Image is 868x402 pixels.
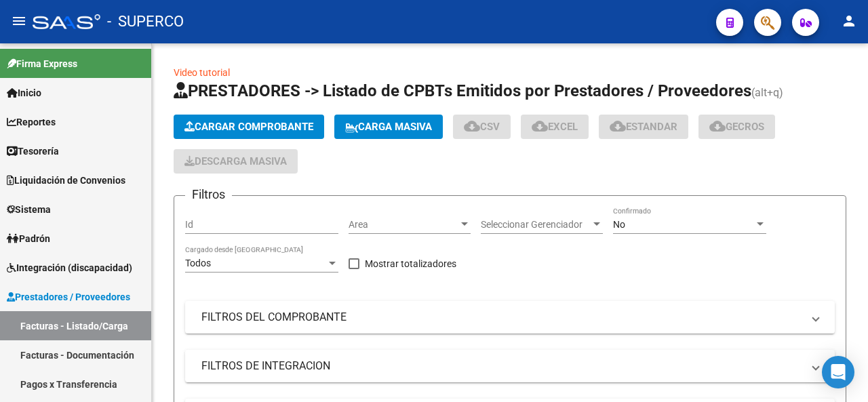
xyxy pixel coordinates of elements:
span: Mostrar totalizadores [365,256,456,272]
span: No [613,219,625,230]
span: Area [349,219,458,230]
button: Carga Masiva [334,115,443,139]
mat-icon: menu [11,13,27,29]
span: PRESTADORES -> Listado de CPBTs Emitidos por Prestadores / Proveedores [174,81,751,100]
span: Reportes [7,115,56,129]
div: Open Intercom Messenger [822,356,854,388]
button: Gecros [698,115,775,139]
app-download-masive: Descarga masiva de comprobantes (adjuntos) [174,149,298,174]
span: Padrón [7,231,50,246]
span: Carga Masiva [345,121,432,133]
mat-icon: person [841,13,857,29]
button: Descarga Masiva [174,149,298,174]
span: Seleccionar Gerenciador [481,219,591,230]
button: CSV [453,115,511,139]
span: CSV [464,121,500,133]
span: Integración (discapacidad) [7,260,132,275]
span: (alt+q) [751,86,783,99]
span: Liquidación de Convenios [7,173,125,188]
span: Firma Express [7,56,77,71]
button: Estandar [599,115,688,139]
span: Gecros [709,121,764,133]
span: Prestadores / Proveedores [7,289,130,304]
h3: Filtros [185,185,232,204]
mat-expansion-panel-header: FILTROS DEL COMPROBANTE [185,301,835,334]
span: Inicio [7,85,41,100]
mat-expansion-panel-header: FILTROS DE INTEGRACION [185,350,835,382]
span: Estandar [610,121,677,133]
span: EXCEL [532,121,578,133]
mat-icon: cloud_download [610,118,626,134]
mat-icon: cloud_download [709,118,726,134]
mat-panel-title: FILTROS DEL COMPROBANTE [201,310,802,325]
span: Tesorería [7,144,59,159]
mat-icon: cloud_download [464,118,480,134]
span: Cargar Comprobante [184,121,313,133]
span: Todos [185,258,211,268]
mat-icon: cloud_download [532,118,548,134]
a: Video tutorial [174,67,230,78]
mat-panel-title: FILTROS DE INTEGRACION [201,359,802,374]
button: EXCEL [521,115,589,139]
button: Cargar Comprobante [174,115,324,139]
span: - SUPERCO [107,7,184,37]
span: Sistema [7,202,51,217]
span: Descarga Masiva [184,155,287,167]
